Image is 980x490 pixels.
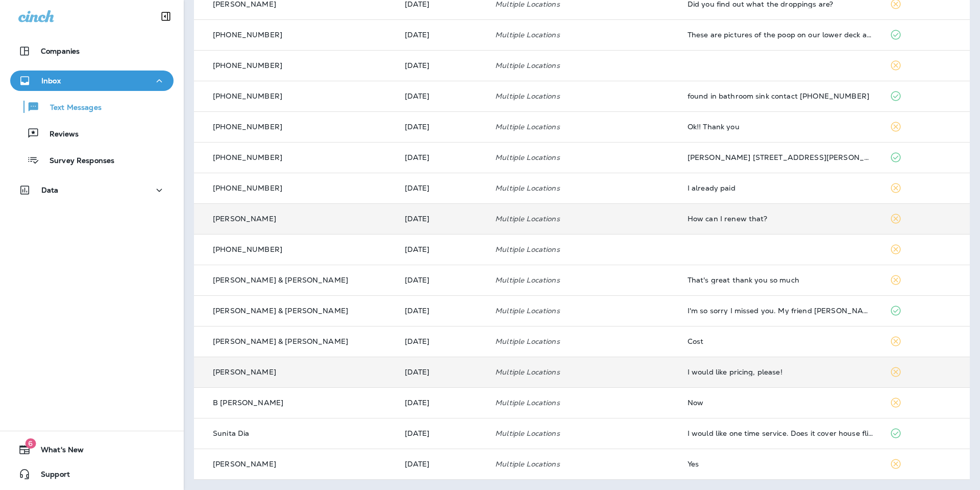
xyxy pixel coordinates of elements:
p: [PHONE_NUMBER] [213,153,282,161]
p: [PHONE_NUMBER] [213,92,282,100]
p: Reviews [39,130,79,139]
div: I already paid [688,184,874,192]
div: Cost [688,337,874,345]
div: Yes [688,460,874,468]
p: [PERSON_NAME] [213,460,276,468]
p: Companies [41,47,80,55]
p: Aug 5, 2025 10:20 AM [405,399,479,407]
span: What's New [31,446,84,458]
p: Sunita Dia [213,429,249,437]
p: Multiple Locations [495,123,671,131]
p: Survey Responses [39,156,114,166]
p: Aug 5, 2025 01:32 PM [405,307,479,315]
p: Multiple Locations [495,215,671,223]
p: Multiple Locations [495,153,671,161]
p: Aug 21, 2025 10:41 AM [405,123,479,131]
button: Inbox [10,71,174,91]
div: I would like pricing, please! [688,368,874,376]
p: [PHONE_NUMBER] [213,61,282,69]
p: Aug 21, 2025 02:20 PM [405,61,479,69]
p: Aug 5, 2025 10:48 AM [405,337,479,345]
div: I would like one time service. Does it cover house flies too? Also, I had a service from you guys... [688,429,874,437]
button: Survey Responses [10,149,174,171]
button: 6What's New [10,439,174,460]
p: Multiple Locations [495,399,671,407]
p: B [PERSON_NAME] [213,399,283,407]
p: Multiple Locations [495,92,671,100]
p: Aug 22, 2025 12:39 PM [405,31,479,39]
p: Multiple Locations [495,184,671,192]
p: Aug 14, 2025 04:01 PM [405,153,479,161]
p: Multiple Locations [495,31,671,39]
p: Aug 5, 2025 05:26 PM [405,276,479,284]
p: Multiple Locations [495,460,671,468]
p: Inbox [41,77,61,85]
div: These are pictures of the poop on our lower deck at 68 Pleasant Valley Trl, Travelers Rest. [688,31,874,39]
div: Now [688,399,874,407]
p: Multiple Locations [495,307,671,315]
p: Text Messages [40,103,102,113]
button: Companies [10,41,174,61]
button: Text Messages [10,96,174,118]
p: [PHONE_NUMBER] [213,245,282,253]
p: [PERSON_NAME] [213,215,276,223]
button: Collapse Sidebar [152,6,180,27]
div: Ok!! Thank you [688,123,874,131]
p: [PERSON_NAME] & [PERSON_NAME] [213,276,348,284]
p: Aug 6, 2025 12:30 PM [405,215,479,223]
p: Multiple Locations [495,276,671,284]
div: I'm so sorry I missed you. My friend Linda dropped by for a visit. We were sitting out on the por... [688,307,874,315]
button: Data [10,180,174,200]
p: Multiple Locations [495,61,671,69]
span: 6 [25,438,36,449]
button: Reviews [10,123,174,144]
p: Aug 5, 2025 05:49 PM [405,245,479,253]
p: Data [41,186,59,194]
p: Aug 13, 2025 09:41 AM [405,184,479,192]
div: That's great thank you so much [688,276,874,284]
p: Multiple Locations [495,337,671,345]
div: Deb Dixon 3 Sunfield Ct Greer Backyard pictures with treatment areas/concerns with the rock area ... [688,153,874,161]
p: Jul 31, 2025 09:06 AM [405,429,479,437]
p: Jul 25, 2025 01:34 PM [405,460,479,468]
p: [PERSON_NAME] & [PERSON_NAME] [213,307,348,315]
p: [PERSON_NAME] [213,368,276,376]
button: Support [10,464,174,484]
p: [PHONE_NUMBER] [213,184,282,192]
p: Aug 21, 2025 11:21 AM [405,92,479,100]
p: Aug 5, 2025 10:21 AM [405,368,479,376]
p: [PHONE_NUMBER] [213,31,282,39]
p: Multiple Locations [495,429,671,437]
p: [PHONE_NUMBER] [213,123,282,131]
p: Multiple Locations [495,368,671,376]
span: Support [31,470,70,482]
p: [PERSON_NAME] & [PERSON_NAME] [213,337,348,345]
p: Multiple Locations [495,245,671,253]
div: found in bathroom sink contact 862-432-2840 [688,92,874,100]
div: How can I renew that? [688,215,874,223]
